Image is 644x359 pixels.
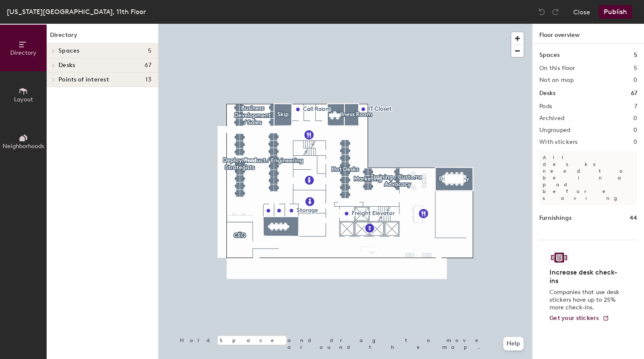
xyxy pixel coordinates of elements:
h1: Spaces [539,50,560,60]
span: Spaces [59,48,80,54]
span: Neighborhoods [3,143,44,150]
h2: 5 [634,65,637,72]
button: Publish [599,5,632,19]
img: Sticker logo [549,250,569,265]
h2: Archived [539,115,564,122]
span: 67 [145,62,151,69]
span: Layout [14,96,33,103]
h1: 5 [634,50,637,60]
h1: Floor overview [532,24,644,44]
div: [US_STATE][GEOGRAPHIC_DATA], 11th Floor [7,6,146,17]
h2: Pods [539,103,552,110]
span: Points of interest [59,76,109,83]
h1: 44 [630,213,637,223]
a: Get your stickers [549,315,609,322]
h2: 7 [634,103,637,110]
p: Companies that use desk stickers have up to 25% more check-ins. [549,289,622,311]
h2: 0 [633,127,637,134]
p: All desks need to be in a pod before saving [539,151,637,205]
h4: Increase desk check-ins [549,268,622,285]
h2: 0 [633,77,637,84]
img: Redo [551,8,560,16]
span: Get your stickers [549,314,599,322]
h2: 0 [633,139,637,146]
h2: With stickers [539,139,578,146]
button: Close [573,5,590,19]
h1: Directory [47,31,158,44]
span: 13 [145,76,151,83]
h2: Not on map [539,77,574,84]
img: Undo [538,8,546,16]
button: Help [503,337,524,351]
h2: Ungrouped [539,127,571,134]
span: Desks [59,62,75,69]
span: Directory [10,49,36,56]
span: 5 [148,48,151,54]
h2: 0 [633,115,637,122]
h2: On this floor [539,65,575,72]
h1: Furnishings [539,213,572,223]
h1: 67 [631,89,637,98]
h1: Desks [539,89,555,98]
